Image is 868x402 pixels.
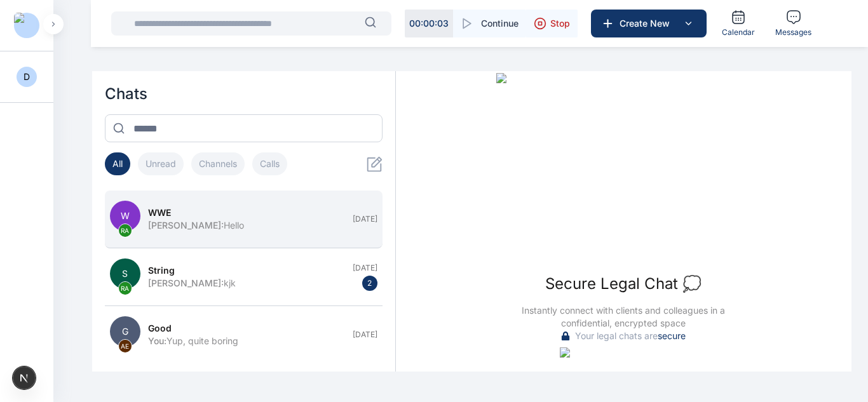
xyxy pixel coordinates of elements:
p: 00 : 00 : 03 [409,17,449,30]
span: WWE [148,206,171,219]
button: All [105,152,130,175]
span: Messages [775,27,811,37]
button: Unread [138,152,184,175]
span: Continue [481,17,519,30]
span: You : [148,335,166,346]
button: Create New [591,10,707,37]
button: SRAstring[PERSON_NAME]:kjk[DATE]2 [105,248,383,306]
span: [PERSON_NAME] : [148,220,224,231]
button: Stop [526,10,578,37]
span: AE [119,340,132,352]
div: kjk [148,277,345,290]
button: Continue [453,10,526,37]
span: Stop [550,17,570,30]
button: WRAWWE[PERSON_NAME]:Hello[DATE] [105,191,383,248]
span: [DATE] [353,330,377,340]
a: secure [658,330,686,341]
span: Instantly connect with clients and colleagues in a confidential, encrypted space [510,304,738,330]
a: Messages [770,4,817,43]
span: G [110,316,140,347]
button: Logo [10,15,43,36]
span: [DATE] [353,214,377,224]
span: Calendar [722,27,755,37]
button: Channels [191,152,245,175]
img: No Open Chat [496,73,750,264]
span: RA [119,282,132,295]
button: Calls [252,152,287,175]
span: [PERSON_NAME] : [148,278,224,288]
button: GAEgoodYou:Yup, quite boring[DATE] [105,306,383,364]
span: good [148,322,172,335]
img: Logo [14,13,39,38]
span: string [148,264,175,277]
span: Create New [614,17,681,30]
h2: Chats [105,84,383,104]
img: digitsLaw logo [560,347,687,360]
span: [DATE] [353,263,377,273]
h3: Secure Legal Chat 💭 [545,274,702,294]
div: Hello [148,219,345,232]
div: Yup, quite boring [148,335,345,347]
span: W [110,201,140,231]
span: 2 [362,276,377,291]
span: S [110,258,140,289]
span: Your legal chats are [575,330,686,342]
span: RA [119,224,132,237]
a: Calendar [717,4,760,43]
button: D [17,67,37,87]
